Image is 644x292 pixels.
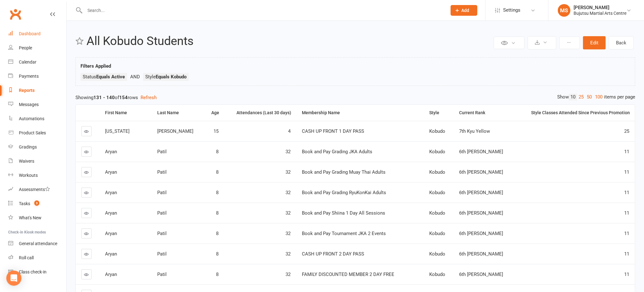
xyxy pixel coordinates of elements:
[624,272,629,277] span: 11
[19,74,39,79] div: Payments
[19,130,46,135] div: Product Sales
[83,6,443,15] input: Search...
[8,41,66,55] a: People
[216,272,219,277] span: 8
[19,215,42,220] div: What's New
[8,168,66,182] a: Workouts
[429,231,445,236] span: Kobudo
[105,231,117,236] span: Aryan
[429,149,445,154] span: Kobudo
[286,190,291,195] span: 32
[8,154,66,168] a: Waivers
[302,272,394,277] span: FAMILY DISCOUNTED MEMBER 2 DAY FREE
[216,210,219,216] span: 8
[8,237,66,251] a: General attendance kiosk mode
[209,110,219,115] div: Age
[19,45,32,50] div: People
[19,241,57,246] div: General attendance
[19,31,41,36] div: Dashboard
[302,149,372,154] span: Book and Pay Grading JKA Adults
[569,94,577,100] a: 10
[302,169,386,175] span: Book and Pay Grading Muay Thai Adults
[19,116,44,121] div: Automations
[8,83,66,98] a: Reports
[19,102,39,107] div: Messages
[286,149,291,154] span: 32
[286,210,291,216] span: 32
[557,94,635,100] div: Show items per page
[288,128,291,134] span: 4
[105,210,117,216] span: Aryan
[8,98,66,112] a: Messages
[585,94,593,100] a: 50
[462,8,469,13] span: Add
[520,110,630,115] div: Style Classes Attended Since Previous Promotion
[19,88,35,93] div: Reports
[19,269,47,274] div: Class check-in
[8,55,66,69] a: Calendar
[286,231,291,236] span: 32
[6,271,21,286] div: Open Intercom Messenger
[145,74,186,80] span: Style
[577,94,585,100] a: 25
[286,251,291,257] span: 32
[302,251,364,257] span: CASH UP FRONT 2 DAY PASS
[216,190,219,195] span: 8
[302,231,386,236] span: Book and Pay Tournament JKA 2 Events
[574,10,626,16] div: Bujutsu Martial Arts Centre
[286,169,291,175] span: 32
[8,126,66,140] a: Product Sales
[8,251,66,265] a: Roll call
[302,210,385,216] span: Book and Pay Shiina 1 Day All Sessions
[80,63,111,69] strong: Filters Applied
[216,231,219,236] span: 8
[19,255,34,260] div: Roll call
[459,149,503,154] span: 6th [PERSON_NAME]
[624,251,629,257] span: 11
[8,265,66,279] a: Class kiosk mode
[230,110,291,115] div: Attendances (Last 30 days)
[19,159,34,164] div: Waivers
[459,231,503,236] span: 6th [PERSON_NAME]
[105,149,117,154] span: Aryan
[8,182,66,197] a: Assessments
[105,190,117,195] span: Aryan
[105,169,117,175] span: Aryan
[429,128,445,134] span: Kobudo
[429,251,445,257] span: Kobudo
[459,169,503,175] span: 6th [PERSON_NAME]
[157,128,193,134] span: [PERSON_NAME]
[75,94,635,101] div: Showing of rows
[19,201,30,206] div: Tasks
[216,149,219,154] span: 8
[429,210,445,216] span: Kobudo
[459,110,509,115] div: Current Rank
[157,169,167,175] span: Patil
[558,4,570,17] div: MS
[93,95,115,100] strong: 131 - 140
[119,95,128,100] strong: 154
[8,27,66,41] a: Dashboard
[624,231,629,236] span: 11
[451,5,477,16] button: Add
[429,272,445,277] span: Kobudo
[157,110,199,115] div: Last Name
[86,35,492,48] h2: All Kobudo Students
[105,272,117,277] span: Aryan
[429,169,445,175] span: Kobudo
[216,169,219,175] span: 8
[105,251,117,257] span: Aryan
[583,36,606,49] button: Edit
[19,173,38,178] div: Workouts
[8,112,66,126] a: Automations
[8,211,66,225] a: What's New
[302,128,364,134] span: CASH UP FRONT 1 DAY PASS
[459,251,503,257] span: 6th [PERSON_NAME]
[624,128,629,134] span: 25
[302,110,419,115] div: Membership Name
[8,6,23,22] a: Clubworx
[96,74,125,80] strong: Equals Active
[8,140,66,154] a: Gradings
[19,59,36,65] div: Calendar
[156,74,186,80] strong: Equals Kobudo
